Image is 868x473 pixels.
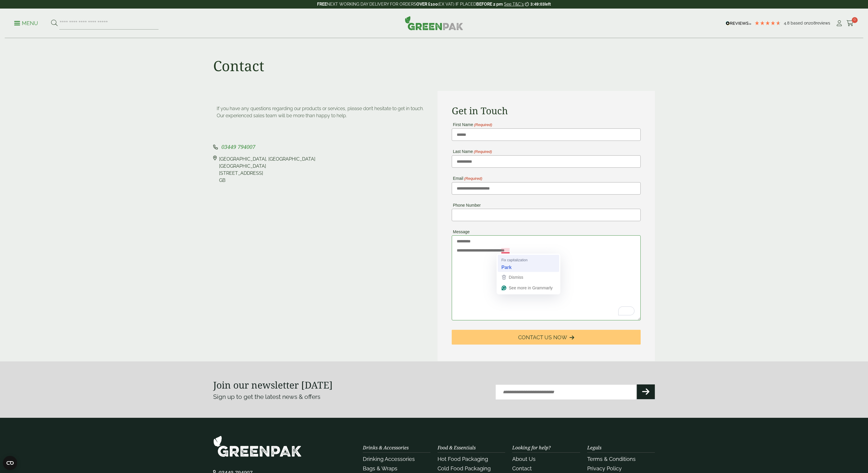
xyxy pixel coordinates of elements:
label: Phone Number [452,203,481,207]
strong: FREE [317,2,327,6]
label: Last Name [452,149,492,154]
strong: OVER £100 [416,2,438,6]
img: GreenPak Supplies [213,436,302,457]
span: 0 [852,17,858,23]
a: Cold Food Packaging [438,465,491,472]
button: Open CMP widget [3,456,17,470]
span: Contact Us Now [518,334,567,341]
strong: Join our newsletter [DATE] [213,379,333,391]
span: left [545,2,551,6]
label: First Name [452,123,492,127]
a: Contact [512,465,532,472]
a: Bags & Wraps [363,465,397,472]
span: Based on [791,21,809,25]
label: Message [452,230,470,234]
a: Terms & Conditions [587,456,636,462]
a: See T&C's [504,2,524,6]
p: Menu [14,20,38,27]
h2: Get in Touch [452,105,641,116]
i: Cart [846,20,854,26]
a: Drinking Accessories [363,456,415,462]
span: 208 [809,21,816,25]
a: Hot Food Packaging [438,456,488,462]
strong: BEFORE 2 pm [476,2,503,6]
p: Sign up to get the latest news & offers [213,392,412,402]
span: reviews [816,21,830,25]
span: (Required) [473,150,492,154]
label: Email [452,176,482,181]
span: (Required) [474,123,492,127]
a: About Us [512,456,536,462]
a: Menu [14,20,38,26]
p: If you have any questions regarding our products or services, please don’t hesitate to get in tou... [217,105,427,119]
img: GreenPak Supplies [405,16,463,30]
a: 03449 794007 [221,144,255,150]
span: 3:49:03 [530,2,544,6]
button: Contact Us Now [452,330,641,345]
div: 4.79 Stars [754,20,781,26]
a: 0 [846,19,854,28]
h1: Contact [213,57,264,74]
span: 03449 794007 [221,143,255,150]
span: 4.8 [784,21,791,25]
a: Privacy Policy [587,465,622,472]
span: (Required) [464,177,482,181]
img: REVIEWS.io [726,21,751,25]
textarea: To enrich screen reader interactions, please activate Accessibility in Grammarly extension settings [452,235,641,320]
i: My Account [836,20,843,26]
div: [GEOGRAPHIC_DATA], [GEOGRAPHIC_DATA] [GEOGRAPHIC_DATA] [STREET_ADDRESS] GB [219,156,315,184]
